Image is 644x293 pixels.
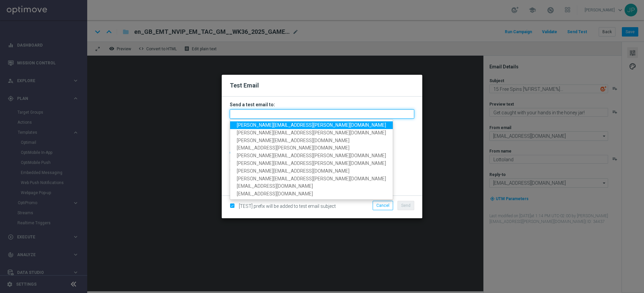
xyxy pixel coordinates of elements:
[230,129,393,137] a: [PERSON_NAME][EMAIL_ADDRESS][PERSON_NAME][DOMAIN_NAME]
[239,203,336,209] span: [TEST] prefix will be added to test email subject
[373,201,393,210] button: Cancel
[230,136,393,144] a: [PERSON_NAME][EMAIL_ADDRESS][DOMAIN_NAME]
[237,168,350,174] span: [PERSON_NAME][EMAIL_ADDRESS][DOMAIN_NAME]
[397,201,414,210] button: Send
[230,160,393,167] a: [PERSON_NAME][EMAIL_ADDRESS][PERSON_NAME][DOMAIN_NAME]
[230,190,393,198] a: [EMAIL_ADDRESS][DOMAIN_NAME]
[230,121,393,129] a: [PERSON_NAME][EMAIL_ADDRESS][PERSON_NAME][DOMAIN_NAME]
[230,81,414,90] h2: Test Email
[237,130,386,135] span: [PERSON_NAME][EMAIL_ADDRESS][PERSON_NAME][DOMAIN_NAME]
[237,122,386,128] span: [PERSON_NAME][EMAIL_ADDRESS][PERSON_NAME][DOMAIN_NAME]
[237,153,386,158] span: [PERSON_NAME][EMAIL_ADDRESS][PERSON_NAME][DOMAIN_NAME]
[230,102,414,108] h3: Send a test email to:
[237,145,350,151] span: [EMAIL_ADDRESS][PERSON_NAME][DOMAIN_NAME]
[237,191,313,196] span: [EMAIL_ADDRESS][DOMAIN_NAME]
[237,176,386,181] span: [PERSON_NAME][EMAIL_ADDRESS][PERSON_NAME][DOMAIN_NAME]
[230,182,393,190] a: [EMAIL_ADDRESS][DOMAIN_NAME]
[230,175,393,182] a: [PERSON_NAME][EMAIL_ADDRESS][PERSON_NAME][DOMAIN_NAME]
[230,152,393,160] a: [PERSON_NAME][EMAIL_ADDRESS][PERSON_NAME][DOMAIN_NAME]
[230,144,393,152] a: [EMAIL_ADDRESS][PERSON_NAME][DOMAIN_NAME]
[237,137,350,143] span: [PERSON_NAME][EMAIL_ADDRESS][DOMAIN_NAME]
[237,183,313,189] span: [EMAIL_ADDRESS][DOMAIN_NAME]
[401,203,411,208] span: Send
[237,161,386,166] span: [PERSON_NAME][EMAIL_ADDRESS][PERSON_NAME][DOMAIN_NAME]
[230,167,393,175] a: [PERSON_NAME][EMAIL_ADDRESS][DOMAIN_NAME]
